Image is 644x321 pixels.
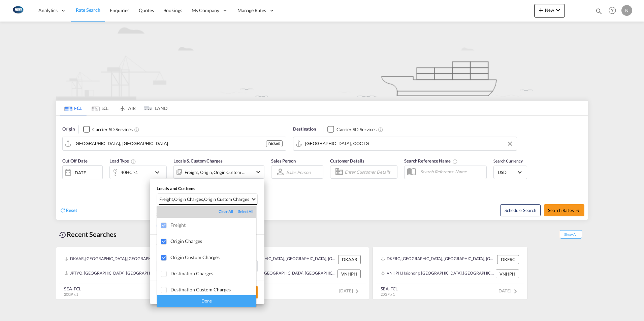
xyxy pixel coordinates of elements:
[170,254,256,260] div: Origin Custom Charges
[157,295,256,307] div: Done
[170,271,256,276] div: Destination Charges
[170,287,256,292] div: Destination Custom Charges
[238,209,253,214] div: Select All
[170,238,256,244] div: Origin Charges
[170,222,256,228] div: Freight
[219,209,238,214] div: Clear All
